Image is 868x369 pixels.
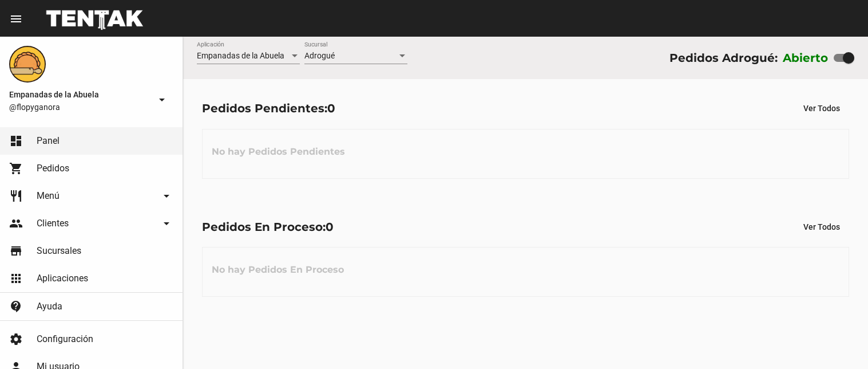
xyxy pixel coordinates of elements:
[203,135,354,169] h3: No hay Pedidos Pendientes
[155,93,169,107] mat-icon: arrow_drop_down
[794,98,849,119] button: Ver Todos
[160,217,173,230] mat-icon: arrow_drop_down
[37,135,60,147] span: Panel
[9,101,150,113] span: @flopyganora
[37,245,81,257] span: Sucursales
[37,273,88,284] span: Aplicaciones
[327,101,335,115] span: 0
[9,162,23,175] mat-icon: shopping_cart
[9,300,23,313] mat-icon: contact_support
[9,88,150,101] span: Empanadas de la Abuela
[202,99,335,117] div: Pedidos Pendientes:
[9,332,23,346] mat-icon: settings
[9,272,23,285] mat-icon: apps
[37,218,69,229] span: Clientes
[783,49,829,67] label: Abierto
[326,220,334,234] span: 0
[794,217,849,237] button: Ver Todos
[304,51,335,60] span: Adrogué
[9,134,23,148] mat-icon: dashboard
[9,189,23,203] mat-icon: restaurant
[803,104,840,113] span: Ver Todos
[197,51,284,60] span: Empanadas de la Abuela
[37,163,69,174] span: Pedidos
[202,218,334,236] div: Pedidos En Proceso:
[9,244,23,258] mat-icon: store
[820,323,857,358] iframe: chat widget
[9,12,23,26] mat-icon: menu
[9,46,46,83] img: f0136945-ed32-4f7c-91e3-a375bc4bb2c5.png
[37,301,62,312] span: Ayuda
[803,222,840,231] span: Ver Todos
[160,189,173,203] mat-icon: arrow_drop_down
[203,253,353,287] h3: No hay Pedidos En Proceso
[669,49,778,67] div: Pedidos Adrogué:
[9,217,23,230] mat-icon: people
[37,333,93,345] span: Configuración
[37,190,60,202] span: Menú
